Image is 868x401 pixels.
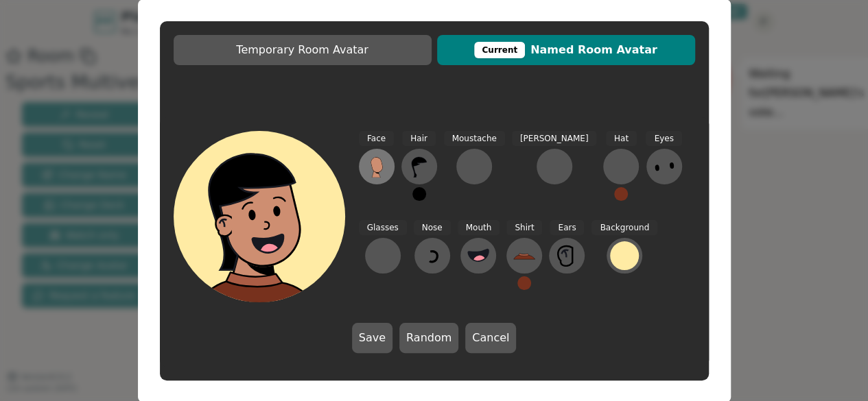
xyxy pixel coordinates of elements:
[550,220,584,236] span: Ears
[465,323,516,353] button: Cancel
[402,131,436,147] span: Hair
[444,131,505,147] span: Moustache
[352,323,392,353] button: Save
[646,131,681,147] span: Eyes
[437,35,695,65] button: CurrentNamed Room Avatar
[180,42,425,58] span: Temporary Room Avatar
[606,131,637,147] span: Hat
[444,42,688,58] span: Named Room Avatar
[359,220,407,236] span: Glasses
[399,323,458,353] button: Random
[414,220,451,236] span: Nose
[474,42,525,58] div: This avatar will be displayed in dedicated rooms
[458,220,500,236] span: Mouth
[174,35,432,65] button: Temporary Room Avatar
[591,220,657,236] span: Background
[512,131,597,147] span: [PERSON_NAME]
[359,131,394,147] span: Face
[506,220,542,236] span: Shirt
